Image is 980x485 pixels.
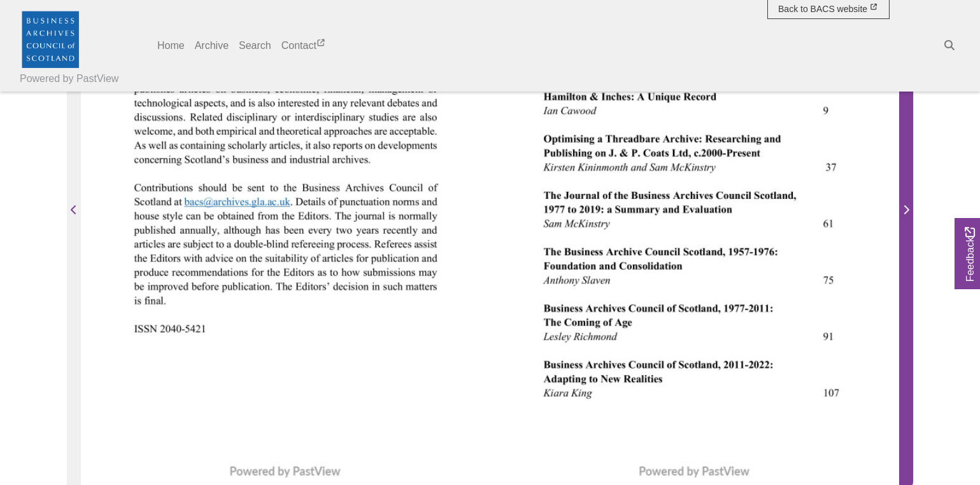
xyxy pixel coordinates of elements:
a: Home [152,33,190,58]
a: Contact [276,33,332,58]
a: Search [234,33,276,58]
a: Powered by PastView [20,71,118,86]
span: Feedback [963,227,978,282]
a: Business Archives Council of Scotland logo [20,5,81,72]
img: Business Archives Council of Scotland [20,8,81,69]
span: Back to BACS website [778,4,867,14]
a: Archive [190,33,234,58]
a: Would you like to provide feedback? [955,218,980,289]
